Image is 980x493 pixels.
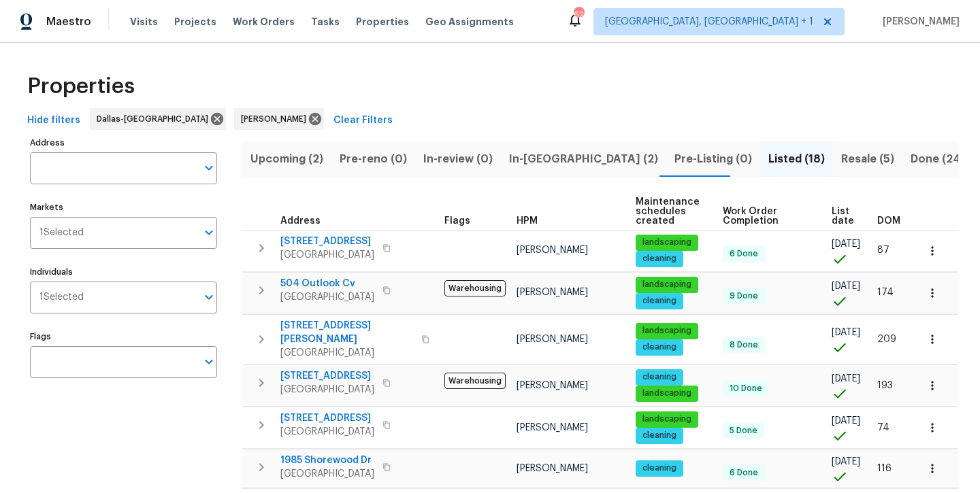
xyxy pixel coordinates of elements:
[877,381,893,390] span: 193
[724,425,763,437] span: 5 Done
[724,290,764,302] span: 9 Done
[425,15,514,29] span: Geo Assignments
[877,335,896,344] span: 209
[637,371,682,383] span: cleaning
[574,8,583,22] div: 62
[199,158,218,177] button: Open
[234,108,324,130] div: [PERSON_NAME]
[605,15,813,29] span: [GEOGRAPHIC_DATA], [GEOGRAPHIC_DATA] + 1
[832,239,860,249] span: [DATE]
[768,150,825,169] span: Listed (18)
[832,457,860,466] span: [DATE]
[280,425,374,439] span: [GEOGRAPHIC_DATA]
[199,352,218,371] button: Open
[280,216,321,226] span: Address
[241,112,312,126] span: [PERSON_NAME]
[280,467,374,481] span: [GEOGRAPHIC_DATA]
[174,15,216,29] span: Projects
[832,282,860,291] span: [DATE]
[509,150,658,169] span: In-[GEOGRAPHIC_DATA] (2)
[877,464,892,473] span: 116
[233,15,295,29] span: Work Orders
[444,280,506,296] span: Warehousing
[280,235,374,248] span: [STREET_ADDRESS]
[637,325,697,337] span: landscaping
[30,333,217,341] label: Flags
[877,15,960,29] span: [PERSON_NAME]
[723,207,808,226] span: Work Order Completion
[517,335,588,344] span: [PERSON_NAME]
[724,467,764,479] span: 6 Done
[22,108,86,133] button: Hide filters
[911,150,973,169] span: Done (248)
[311,17,340,27] span: Tasks
[280,454,374,467] span: 1985 Shorewood Dr
[637,253,682,265] span: cleaning
[637,237,697,248] span: landscaping
[637,462,682,474] span: cleaning
[444,373,506,389] span: Warehousing
[328,108,398,133] button: Clear Filters
[517,423,588,432] span: [PERSON_NAME]
[280,346,413,360] span: [GEOGRAPHIC_DATA]
[280,277,374,290] span: 504 Outlook Cv
[199,223,218,242] button: Open
[444,216,470,226] span: Flags
[30,139,217,147] label: Address
[724,339,764,351] span: 8 Done
[517,245,588,255] span: [PERSON_NAME]
[517,464,588,473] span: [PERSON_NAME]
[832,416,860,426] span: [DATE]
[832,207,854,226] span: List date
[280,383,374,396] span: [GEOGRAPHIC_DATA]
[637,295,682,307] span: cleaning
[517,381,588,390] span: [PERSON_NAME]
[637,430,682,441] span: cleaning
[199,288,218,307] button: Open
[637,279,697,290] span: landscaping
[356,15,409,29] span: Properties
[30,203,217,211] label: Markets
[877,423,889,432] span: 74
[39,292,84,303] span: 1 Selected
[27,112,80,129] span: Hide filters
[280,290,374,304] span: [GEOGRAPHIC_DATA]
[832,374,860,384] span: [DATE]
[90,108,226,130] div: Dallas-[GEOGRAPHIC_DATA]
[877,216,900,226] span: DOM
[280,248,374,262] span: [GEOGRAPHIC_DATA]
[674,150,752,169] span: Pre-Listing (0)
[97,112,214,126] span: Dallas-[GEOGRAPHIC_DATA]
[46,15,91,29] span: Maestro
[517,288,588,297] span: [PERSON_NAME]
[340,150,407,169] span: Pre-reno (0)
[27,80,135,93] span: Properties
[841,150,894,169] span: Resale (5)
[832,328,860,337] span: [DATE]
[637,413,697,425] span: landscaping
[637,388,697,399] span: landscaping
[30,268,217,276] label: Individuals
[724,383,768,394] span: 10 Done
[130,15,158,29] span: Visits
[637,341,682,353] span: cleaning
[333,112,393,129] span: Clear Filters
[423,150,493,169] span: In-review (0)
[280,319,413,346] span: [STREET_ADDRESS][PERSON_NAME]
[877,245,889,255] span: 87
[250,150,323,169] span: Upcoming (2)
[517,216,538,226] span: HPM
[636,197,700,226] span: Maintenance schedules created
[39,227,84,239] span: 1 Selected
[280,369,374,383] span: [STREET_ADDRESS]
[280,411,374,425] span: [STREET_ADDRESS]
[724,248,764,260] span: 6 Done
[877,288,894,297] span: 174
